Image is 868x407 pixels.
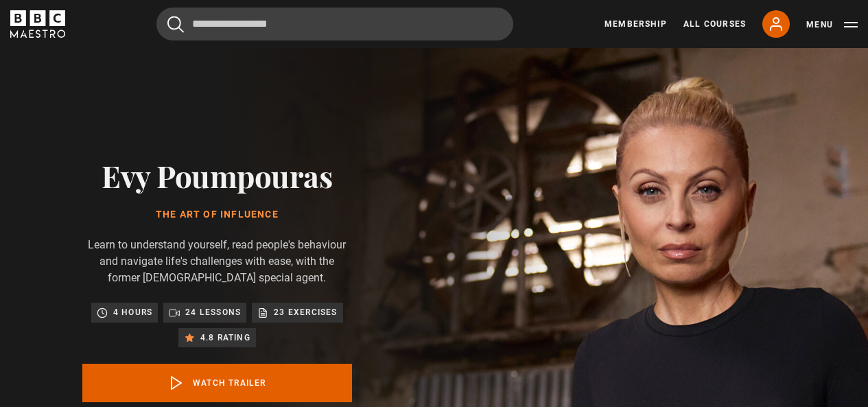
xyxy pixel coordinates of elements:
p: Learn to understand yourself, read people's behaviour and navigate life's challenges with ease, w... [82,237,352,286]
input: Search [156,8,513,40]
p: 23 exercises [274,305,337,319]
p: 24 lessons [185,305,241,319]
button: Toggle navigation [806,18,858,32]
h2: Evy Poumpouras [82,158,352,193]
a: Membership [605,18,667,30]
p: 4.8 rating [200,331,250,345]
button: Submit the search query [167,16,184,33]
svg: BBC Maestro [10,10,65,38]
p: 4 hours [113,305,152,319]
a: Watch Trailer [82,364,352,402]
a: All Courses [683,18,746,30]
h1: The Art of Influence [82,209,352,220]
